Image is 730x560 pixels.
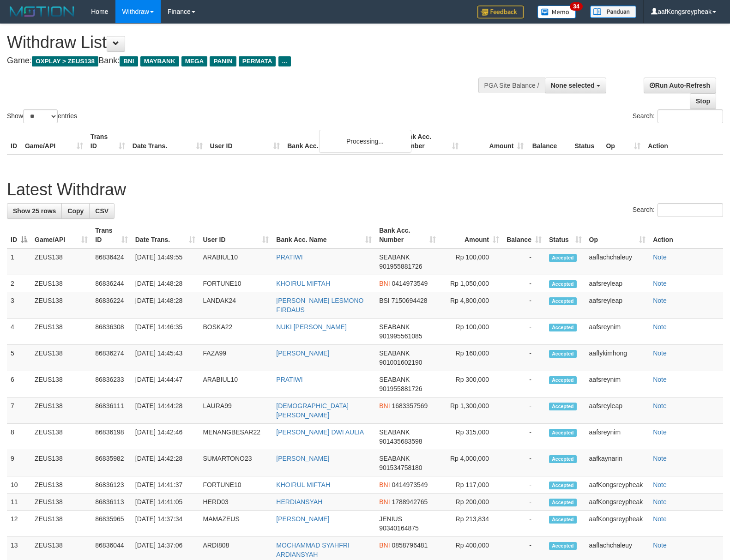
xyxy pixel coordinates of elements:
a: [PERSON_NAME] [276,515,329,523]
a: Note [653,481,667,488]
img: Feedback.jpg [477,6,524,18]
td: ZEUS138 [31,275,91,292]
td: - [503,319,545,345]
td: aafsreynim [585,319,650,345]
td: Rp 117,000 [440,476,503,494]
th: Bank Acc. Number [397,128,462,155]
td: FORTUNE10 [199,476,272,494]
td: [DATE] 14:44:47 [132,371,199,397]
a: [DEMOGRAPHIC_DATA][PERSON_NAME] [276,402,349,419]
td: Rp 213,834 [440,511,503,537]
td: Rp 100,000 [440,319,503,345]
label: Search: [633,203,723,217]
a: Stop [690,93,716,109]
span: Copy [67,207,84,215]
td: FAZA99 [199,345,272,371]
span: Accepted [549,280,577,288]
td: - [503,511,545,537]
td: 3 [7,292,31,319]
td: - [503,397,545,424]
td: 6 [7,371,31,397]
a: Note [653,280,667,287]
span: Copy 901001602190 to clipboard [379,359,422,366]
td: [DATE] 14:41:05 [132,494,199,511]
span: Accepted [549,482,577,489]
span: SEABANK [379,376,410,383]
td: 86836233 [91,371,131,397]
span: BNI [379,481,390,488]
th: Amount [462,128,528,155]
span: Accepted [549,254,577,262]
input: Search: [658,109,723,123]
span: Copy 901534758180 to clipboard [379,464,422,471]
td: 4 [7,319,31,345]
td: 86836244 [91,275,131,292]
td: 86836224 [91,292,131,319]
img: panduan.png [590,6,636,18]
span: Copy 901955881726 to clipboard [379,385,422,392]
a: Run Auto-Refresh [644,78,716,93]
th: User ID [206,128,284,155]
td: ZEUS138 [31,494,91,511]
span: Copy 1683357569 to clipboard [392,402,428,409]
span: BNI [120,56,138,66]
td: aafsreynim [585,424,650,450]
a: Note [653,515,667,523]
span: SEABANK [379,323,410,331]
a: PRATIWI [276,253,302,261]
label: Show entries [7,109,77,123]
td: aaflachchaleuy [585,248,650,275]
td: - [503,424,545,450]
span: Copy 90340164875 to clipboard [379,524,419,532]
td: ZEUS138 [31,450,91,476]
td: 86836424 [91,248,131,275]
td: [DATE] 14:49:55 [132,248,199,275]
td: Rp 1,300,000 [440,397,503,424]
td: 86836308 [91,319,131,345]
td: 86836111 [91,397,131,424]
td: 86835965 [91,511,131,537]
span: MEGA [181,56,208,66]
td: Rp 315,000 [440,424,503,450]
td: Rp 160,000 [440,345,503,371]
th: Op [602,128,644,155]
span: Copy 901955881726 to clipboard [379,263,422,270]
td: aafKongsreypheak [585,511,650,537]
td: ZEUS138 [31,511,91,537]
th: Action [644,128,723,155]
img: MOTION_logo.png [7,5,77,18]
a: Note [653,323,667,331]
td: - [503,494,545,511]
span: BNI [379,498,390,506]
td: BOSKA22 [199,319,272,345]
span: BNI [379,402,390,409]
select: Showentries [23,109,58,123]
a: PRATIWI [276,376,302,383]
td: 86836198 [91,424,131,450]
td: ZEUS138 [31,424,91,450]
span: 34 [570,2,582,11]
th: Bank Acc. Number: activate to sort column ascending [375,222,440,248]
td: 1 [7,248,31,275]
span: PANIN [210,56,236,66]
span: Accepted [549,429,577,437]
a: HERDIANSYAH [276,498,322,506]
a: Copy [61,203,90,219]
span: Accepted [549,403,577,410]
td: 86836123 [91,476,131,494]
span: Accepted [549,542,577,550]
a: CSV [89,203,115,219]
td: MAMAZEUS [199,511,272,537]
span: SEABANK [379,455,410,462]
th: Bank Acc. Name: activate to sort column ascending [272,222,375,248]
td: ZEUS138 [31,345,91,371]
td: aafKongsreypheak [585,494,650,511]
td: [DATE] 14:46:35 [132,319,199,345]
td: 86836274 [91,345,131,371]
td: - [503,345,545,371]
span: SEABANK [379,428,410,436]
td: 2 [7,275,31,292]
span: Accepted [549,324,577,331]
a: [PERSON_NAME] [276,349,329,357]
td: ZEUS138 [31,397,91,424]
